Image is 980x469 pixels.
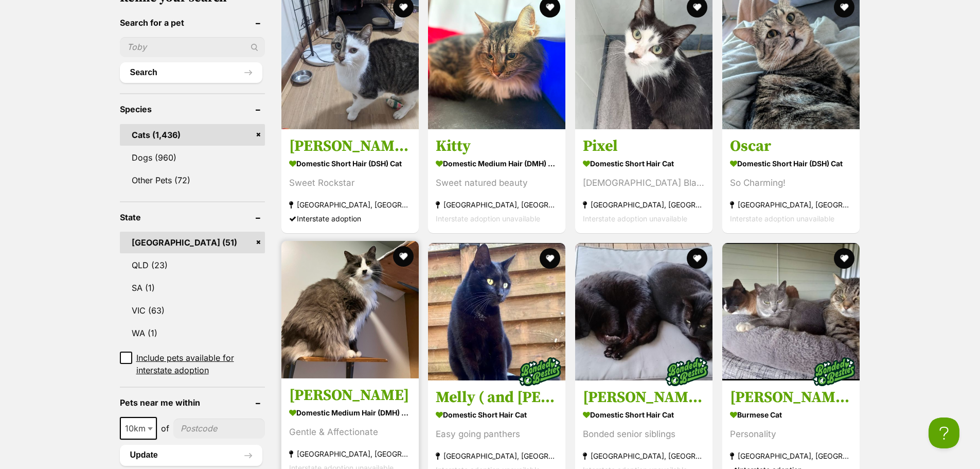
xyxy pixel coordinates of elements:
[120,322,265,344] a: WA (1)
[161,422,169,435] span: of
[120,124,265,146] a: Cats (1,436)
[120,232,265,253] a: [GEOGRAPHIC_DATA] (51)
[575,129,712,233] a: Pixel Domestic Short Hair Cat [DEMOGRAPHIC_DATA] Black and White [GEOGRAPHIC_DATA], [GEOGRAPHIC_D...
[808,346,860,397] img: bonded besties
[540,248,560,269] button: favourite
[120,398,265,407] header: Pets near me within
[120,213,265,222] header: State
[436,136,558,156] h3: Kitty
[687,248,707,269] button: favourite
[289,405,411,420] strong: Domestic Medium Hair (DMH) Cat
[436,427,558,441] div: Easy going panthers
[583,388,705,407] h3: [PERSON_NAME] (and Melly)
[730,214,834,223] span: Interstate adoption unavailable
[583,136,705,156] h3: Pixel
[436,176,558,190] div: Sweet natured beauty
[730,136,852,156] h3: Oscar
[136,352,265,376] span: Include pets available for interstate adoption
[730,427,852,441] div: Personality
[730,388,852,407] h3: [PERSON_NAME],[PERSON_NAME] and [PERSON_NAME]
[121,421,156,436] span: 10km
[289,425,411,439] div: Gentle & Affectionate
[289,198,411,212] strong: [GEOGRAPHIC_DATA], [GEOGRAPHIC_DATA]
[173,419,265,438] input: postcode
[120,62,262,83] button: Search
[722,243,860,380] img: Misty,Stella and Bella - Burmese Cat
[120,37,265,57] input: Toby
[120,445,262,465] button: Update
[120,277,265,299] a: SA (1)
[730,198,852,212] strong: [GEOGRAPHIC_DATA], [GEOGRAPHIC_DATA]
[436,214,540,223] span: Interstate adoption unavailable
[661,346,712,397] img: bonded besties
[120,147,265,168] a: Dogs (960)
[436,407,558,422] strong: Domestic Short Hair Cat
[583,407,705,422] strong: Domestic Short Hair Cat
[289,212,411,225] div: Interstate adoption
[281,129,419,233] a: [PERSON_NAME] ⚡️ Domestic Short Hair (DSH) Cat Sweet Rockstar [GEOGRAPHIC_DATA], [GEOGRAPHIC_DATA...
[575,243,712,380] img: Matt (and Melly) - Domestic Short Hair Cat
[436,388,558,407] h3: Melly ( and [PERSON_NAME])
[436,198,558,212] strong: [GEOGRAPHIC_DATA], [GEOGRAPHIC_DATA]
[281,241,419,378] img: Alfie - Domestic Medium Hair (DMH) Cat
[289,156,411,171] strong: Domestic Short Hair (DSH) Cat
[730,449,852,463] strong: [GEOGRAPHIC_DATA], [GEOGRAPHIC_DATA]
[583,176,705,190] div: [DEMOGRAPHIC_DATA] Black and White
[289,136,411,156] h3: [PERSON_NAME] ⚡️
[834,248,854,269] button: favourite
[583,156,705,171] strong: Domestic Short Hair Cat
[289,386,411,405] h3: [PERSON_NAME]
[436,449,558,463] strong: [GEOGRAPHIC_DATA], [GEOGRAPHIC_DATA]
[583,198,705,212] strong: [GEOGRAPHIC_DATA], [GEOGRAPHIC_DATA]
[722,129,860,233] a: Oscar Domestic Short Hair (DSH) Cat So Charming! [GEOGRAPHIC_DATA], [GEOGRAPHIC_DATA] Interstate ...
[393,246,413,267] button: favourite
[120,18,265,27] header: Search for a pet
[436,156,558,171] strong: Domestic Medium Hair (DMH) Cat
[730,176,852,190] div: So Charming!
[289,447,411,461] strong: [GEOGRAPHIC_DATA], [GEOGRAPHIC_DATA]
[514,346,565,397] img: bonded besties
[120,169,265,191] a: Other Pets (72)
[583,427,705,441] div: Bonded senior siblings
[929,418,959,448] iframe: Help Scout Beacon - Open
[289,176,411,190] div: Sweet Rockstar
[120,300,265,321] a: VIC (63)
[120,105,265,114] header: Species
[428,129,565,233] a: Kitty Domestic Medium Hair (DMH) Cat Sweet natured beauty [GEOGRAPHIC_DATA], [GEOGRAPHIC_DATA] In...
[583,449,705,463] strong: [GEOGRAPHIC_DATA], [GEOGRAPHIC_DATA]
[428,243,565,380] img: Melly ( and Matt) - Domestic Short Hair Cat
[120,417,157,440] span: 10km
[120,254,265,276] a: QLD (23)
[583,214,687,223] span: Interstate adoption unavailable
[730,156,852,171] strong: Domestic Short Hair (DSH) Cat
[730,407,852,422] strong: Burmese Cat
[120,352,265,376] a: Include pets available for interstate adoption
